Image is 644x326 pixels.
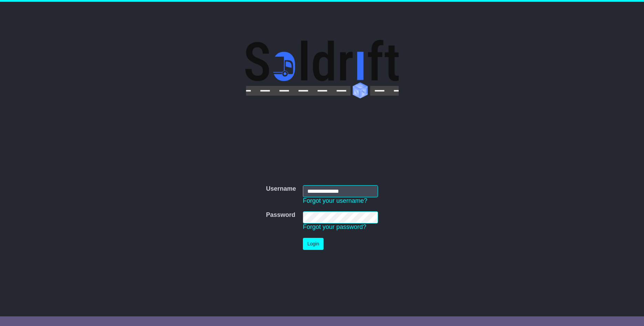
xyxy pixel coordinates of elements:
[303,197,367,204] a: Forgot your username?
[303,223,366,230] a: Forgot your password?
[303,238,324,250] button: Login
[245,40,399,98] img: Soldrift Pty Ltd
[266,211,295,219] label: Password
[266,185,296,193] label: Username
